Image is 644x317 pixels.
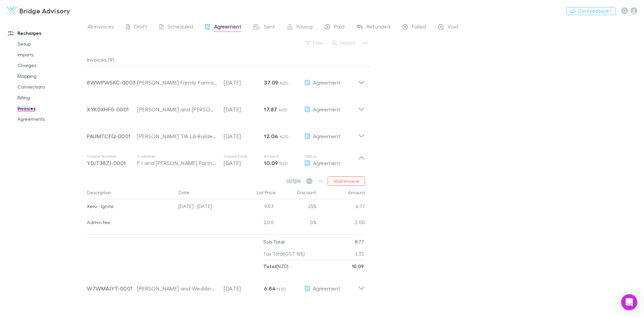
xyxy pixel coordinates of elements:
div: [PERSON_NAME] and [PERSON_NAME] R M R [137,105,217,113]
div: Admin fee [87,215,173,229]
a: Mapping [11,71,91,82]
p: 1.32 [356,248,364,260]
span: Agreement [313,160,340,166]
span: Agreement [313,133,340,139]
span: NZD [279,107,288,112]
span: Draft [134,23,147,32]
p: Invoice Date [224,154,264,159]
strong: 10.09 [264,160,278,166]
div: Invoice NumberY0JT38ZJ-0001CustomerF I and [PERSON_NAME] PartnershipInvoice Date[DATE]Amount10.09... [82,147,370,174]
img: Bridge Advisory's Logo [7,7,17,15]
div: 8WWPWSKC-0003[PERSON_NAME] Family Farms Limited[DATE]37.09 NZDAgreement [82,66,370,93]
p: ( NZD ) [263,260,288,272]
a: Bridge Advisory [3,3,74,19]
span: Refunded [367,23,390,32]
p: [DATE] [224,78,264,87]
div: PAUMTCFQ-0001[PERSON_NAME] T/A LA Builders[DATE]12.04 NZDAgreement [82,120,370,147]
span: NZD [280,134,289,139]
span: NZD [277,286,286,292]
span: NZD [280,81,289,86]
div: 2.00 [236,215,276,231]
a: Invoices [11,103,91,114]
p: Tax Total (GST 15%) [263,248,305,260]
p: Status [304,154,358,159]
p: [DATE] [224,132,264,140]
a: Recharges [1,28,91,39]
p: Y0JT38ZJ-0001 [87,159,137,167]
button: Filter [302,39,328,47]
button: Search [329,39,360,47]
div: 2.00 [317,215,365,231]
button: Got Feedback? [566,7,616,15]
p: PAUMTCFQ-0001 [87,132,137,140]
a: Charges [11,60,91,71]
div: 6.77 [317,199,365,215]
p: Customer [137,154,217,159]
div: Xero - Ignite [87,199,173,213]
p: [DATE] [224,159,264,167]
h3: Bridge Advisory [19,7,70,15]
strong: 17.87 [264,106,277,113]
span: Failed [412,23,426,32]
span: Sent [264,23,275,32]
p: Invoice Number [87,154,137,159]
span: Scheduled [167,23,193,32]
span: Agreement [313,285,340,292]
a: Agreements [11,114,91,124]
span: Paying [297,23,313,32]
p: [DATE] [224,105,264,113]
div: F I and [PERSON_NAME] Partnership [137,159,217,167]
div: 25% [276,199,317,215]
p: Amount [264,154,304,159]
strong: 10.09 [352,263,364,269]
strong: 37.09 [264,79,278,86]
div: [PERSON_NAME] and Wedding D A [137,284,217,293]
div: Open Intercom Messenger [621,294,637,310]
a: Setup [11,39,91,49]
a: Connections [11,82,91,92]
p: [DATE] [224,284,264,293]
span: Agreement [313,106,340,112]
button: Void invoice [328,176,365,186]
p: XYK0XHF0-0001 [87,105,137,113]
div: 9.03 [236,199,276,215]
span: Void [447,23,458,32]
span: NZD [279,161,288,166]
div: XYK0XHF0-0001[PERSON_NAME] and [PERSON_NAME] R M R[DATE]17.87 NZDAgreement [82,93,370,120]
p: W7WMAJYT-0001 [87,284,137,293]
span: Agreement [313,79,340,86]
p: Sub Total [263,236,284,248]
span: Paid [334,23,344,32]
div: W7WMAJYT-0001[PERSON_NAME] and Wedding D A[DATE]6.84 NZDAgreement [82,272,370,299]
span: Agreement [214,23,241,32]
p: 8WWPWSKC-0003 [87,78,137,87]
span: All invoices [88,23,114,32]
strong: 6.84 [264,285,275,292]
p: 8.77 [355,236,364,248]
div: 0% [276,215,317,231]
strong: 12.04 [264,133,278,140]
div: [DATE] - [DATE] [176,199,236,215]
div: [PERSON_NAME] Family Farms Limited [137,78,217,87]
strong: Total [263,263,276,269]
div: [PERSON_NAME] T/A LA Builders [137,132,217,140]
a: Billing [11,92,91,103]
a: Imports [11,49,91,60]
